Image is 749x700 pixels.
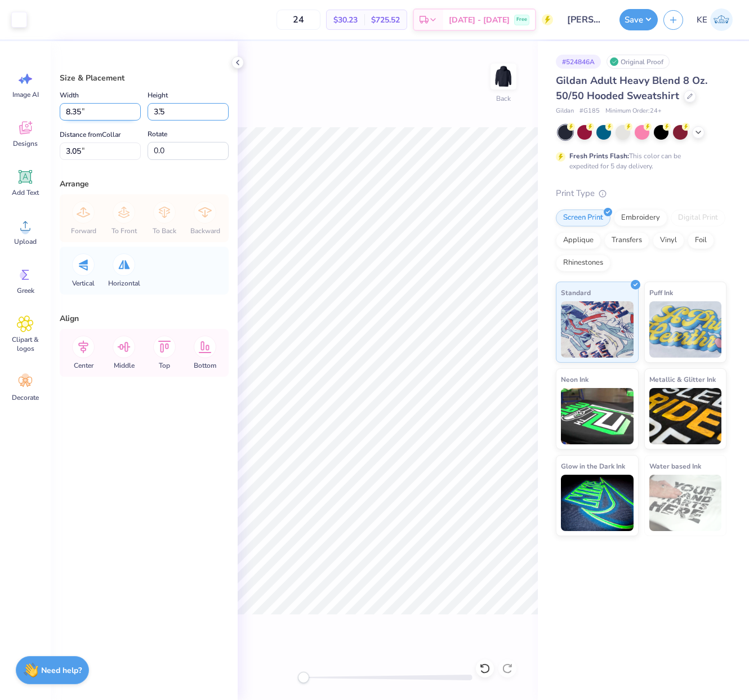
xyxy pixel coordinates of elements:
[114,361,135,370] span: Middle
[7,335,44,353] span: Clipart & logos
[17,286,34,295] span: Greek
[619,9,658,30] button: Save
[556,55,601,69] div: # 524846A
[60,72,229,84] div: Size & Placement
[74,361,93,370] span: Center
[492,65,515,88] img: Back
[649,301,722,358] img: Puff Ink
[556,106,574,116] span: Gildan
[649,388,722,444] img: Metallic & Glitter Ink
[556,74,707,102] span: Gildan Adult Heavy Blend 8 Oz. 50/50 Hooded Sweatshirt
[556,209,610,226] div: Screen Print
[561,287,591,298] span: Standard
[371,14,400,26] span: $725.52
[496,93,511,104] div: Back
[649,287,673,298] span: Puff Ink
[710,8,733,31] img: Kent Everic Delos Santos
[561,373,588,385] span: Neon Ink
[13,139,38,148] span: Designs
[516,16,527,24] span: Free
[649,373,716,385] span: Metallic & Glitter Ink
[605,106,662,116] span: Minimum Order: 24 +
[148,127,167,141] label: Rotate
[277,10,320,30] input: – –
[604,232,649,249] div: Transfers
[569,151,629,160] strong: Fresh Prints Flash:
[41,665,82,676] strong: Need help?
[449,14,510,26] span: [DATE] - [DATE]
[561,475,634,531] img: Glow in the Dark Ink
[688,232,714,249] div: Foil
[60,128,121,141] label: Distance from Collar
[60,313,229,324] div: Align
[561,388,634,444] img: Neon Ink
[159,361,170,370] span: Top
[194,361,216,370] span: Bottom
[12,188,39,197] span: Add Text
[653,232,684,249] div: Vinyl
[569,151,708,171] div: This color can be expedited for 5 day delivery.
[579,106,600,116] span: # G185
[333,14,358,26] span: $30.23
[108,279,140,288] span: Horizontal
[697,14,707,26] span: KE
[72,279,95,288] span: Vertical
[561,460,625,472] span: Glow in the Dark Ink
[561,301,634,358] img: Standard
[556,187,726,200] div: Print Type
[60,88,79,102] label: Width
[148,88,168,102] label: Height
[671,209,725,226] div: Digital Print
[12,90,39,99] span: Image AI
[607,55,670,69] div: Original Proof
[60,178,229,190] div: Arrange
[556,232,601,249] div: Applique
[649,475,722,531] img: Water based Ink
[559,8,614,31] input: Untitled Design
[298,672,309,683] div: Accessibility label
[14,237,37,246] span: Upload
[649,460,701,472] span: Water based Ink
[614,209,667,226] div: Embroidery
[12,393,39,402] span: Decorate
[556,255,610,271] div: Rhinestones
[692,8,738,31] a: KE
